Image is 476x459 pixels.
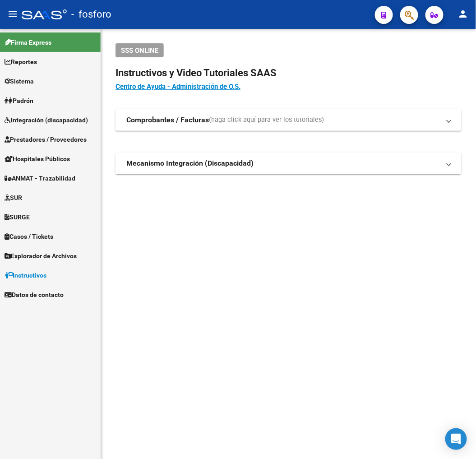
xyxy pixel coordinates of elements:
[5,290,64,300] span: Datos de contacto
[445,428,467,450] div: Open Intercom Messenger
[5,96,33,106] span: Padrón
[126,115,209,125] strong: Comprobantes / Facturas
[5,134,87,144] span: Prestadores / Proveedores
[209,115,324,125] span: (haga click aquí para ver los tutoriales)
[5,76,34,86] span: Sistema
[116,83,240,91] a: Centro de Ayuda - Administración de O.S.
[5,251,77,261] span: Explorador de Archivos
[5,232,53,241] span: Casos / Tickets
[116,153,462,174] mat-expansion-panel-header: Mecanismo Integración (Discapacidad)
[5,37,51,47] span: Firma Express
[458,9,469,19] mat-icon: person
[71,5,111,24] span: - fosforo
[116,109,462,131] mat-expansion-panel-header: Comprobantes / Facturas(haga click aquí para ver los tutoriales)
[116,65,462,82] h2: Instructivos y Video Tutoriales SAAS
[5,173,75,183] span: ANMAT - Trazabilidad
[7,9,18,19] mat-icon: menu
[116,43,164,57] button: SSS ONLINE
[121,46,158,55] span: SSS ONLINE
[5,154,70,164] span: Hospitales Públicos
[5,193,22,203] span: SUR
[5,212,30,222] span: SURGE
[5,115,88,125] span: Integración (discapacidad)
[126,158,254,168] strong: Mecanismo Integración (Discapacidad)
[5,57,37,67] span: Reportes
[5,270,46,280] span: Instructivos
